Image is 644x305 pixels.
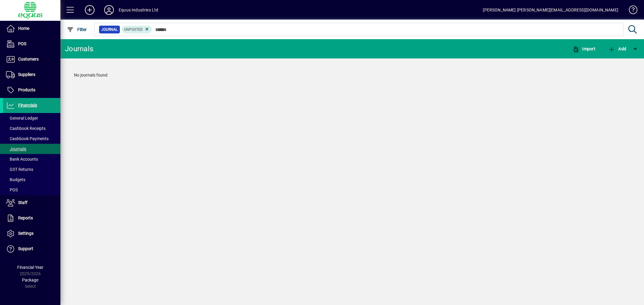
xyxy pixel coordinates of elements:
a: POS [3,185,60,195]
button: Filter [65,24,88,35]
button: Add [607,43,628,54]
a: Staff [3,195,60,210]
a: General Ledger [3,113,60,123]
a: Budgets [3,175,60,185]
a: Cashbook Payments [3,134,60,144]
span: Support [18,246,33,251]
span: Cashbook Payments [6,136,49,141]
button: Import [570,43,597,54]
span: Journal [101,27,117,33]
a: Knowledge Base [624,1,636,21]
a: Support [3,241,60,256]
span: Filter [67,27,87,32]
span: Bank Accounts [6,157,38,162]
a: Journals [3,144,60,154]
span: Reports [18,215,33,220]
span: Financials [18,103,37,108]
span: Financial Year [17,265,43,270]
div: Journals [65,44,93,54]
span: General Ledger [6,116,38,121]
a: Bank Accounts [3,154,60,164]
a: GST Returns [3,164,60,175]
button: Profile [99,5,119,15]
span: GST Returns [6,167,33,172]
div: No journals found [68,66,636,84]
span: Customers [18,57,39,61]
span: Add [608,46,626,51]
span: Home [18,26,29,31]
a: POS [3,36,60,52]
span: Journals [6,146,26,151]
button: Add [80,5,99,15]
a: Settings [3,226,60,241]
a: Customers [3,52,60,67]
a: Cashbook Receipts [3,123,60,134]
span: Import [572,46,595,51]
a: Reports [3,211,60,226]
span: Products [18,87,35,92]
mat-chip: Transaction status: Unposted [122,26,152,33]
div: [PERSON_NAME] [PERSON_NAME][EMAIL_ADDRESS][DOMAIN_NAME] [483,5,618,15]
span: Unposted [124,27,143,32]
span: POS [6,187,18,192]
span: Staff [18,200,27,205]
div: Equus Industries Ltd [119,5,159,15]
span: Package [22,278,38,282]
a: Products [3,83,60,98]
span: Suppliers [18,72,35,77]
span: Budgets [6,177,25,182]
a: Suppliers [3,67,60,82]
span: Settings [18,231,34,236]
span: POS [18,41,26,46]
a: Home [3,21,60,36]
span: Cashbook Receipts [6,126,46,131]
